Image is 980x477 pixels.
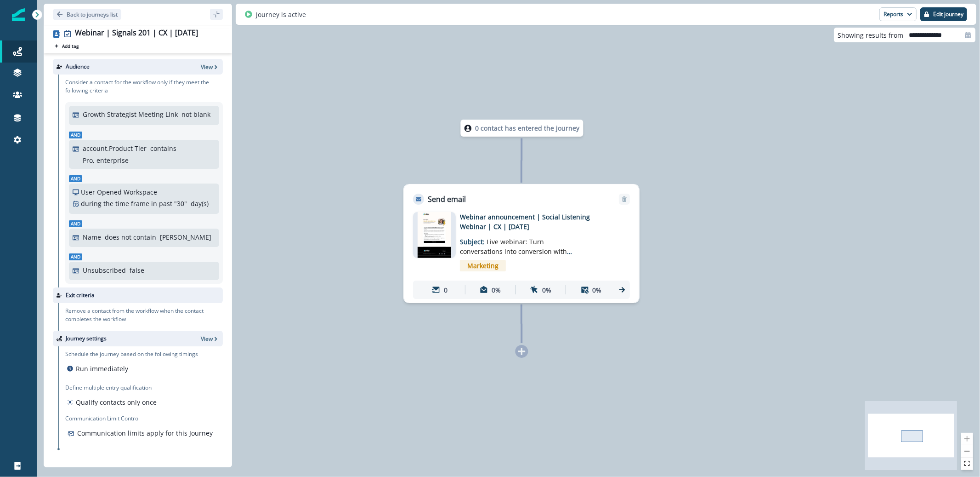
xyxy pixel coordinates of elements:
div: 0 contact has entered the journey [434,120,610,137]
span: And [69,175,82,182]
span: And [69,220,82,227]
p: Audience [66,63,90,71]
p: day(s) [191,199,209,208]
p: account.Product Tier [83,144,147,153]
p: 0% [593,285,602,295]
p: Subject: [460,231,575,256]
p: Add tag [62,43,79,49]
p: Growth Strategist Meeting Link [83,109,178,119]
p: Journey settings [66,334,107,343]
button: Add tag [53,42,80,50]
p: Exit criteria [66,291,95,299]
p: Communication limits apply for this Journey [77,428,213,438]
p: View [201,63,213,71]
p: not blank [181,109,210,119]
p: Communication Limit Control [65,414,223,423]
button: View [201,335,219,343]
p: Define multiple entry qualification [65,384,159,392]
button: Go back [53,9,121,20]
p: Name [83,232,101,242]
span: Live webinar: Turn conversations into conversion with [PERSON_NAME] [460,237,572,265]
div: Webinar | Signals 201 | CX | [DATE] [75,29,198,39]
p: Journey is active [256,10,306,19]
button: Reports [879,7,917,21]
div: Send emailRemoveemail asset unavailableWebinar announcement | Social Listening Webinar | CX | [DA... [403,184,640,303]
p: 0 [444,285,448,295]
p: Qualify contacts only once [76,397,157,407]
button: View [201,63,219,71]
p: " 30 " [174,199,187,208]
button: sidebar collapse toggle [210,9,223,20]
p: Webinar announcement | Social Listening Webinar | CX | [DATE] [460,212,607,231]
p: contains [150,144,176,153]
img: email asset unavailable [418,212,452,258]
p: in past [151,199,172,208]
p: Pro, enterprise [83,155,129,165]
p: 0% [492,285,501,295]
p: does not contain [105,232,156,242]
p: Schedule the journey based on the following timings [65,350,198,358]
p: Consider a contact for the workflow only if they meet the following criteria [65,78,223,95]
span: And [69,132,82,138]
p: User Opened Workspace [81,187,157,197]
button: fit view [961,458,973,470]
span: Marketing [460,260,506,271]
p: Run immediately [76,364,128,374]
button: zoom out [961,445,973,458]
p: false [130,265,144,275]
p: during the time frame [81,199,149,208]
img: Inflection [12,8,25,21]
p: Edit journey [933,11,963,17]
p: Back to journeys list [67,11,118,18]
p: Unsubscribed [83,265,126,275]
button: Edit journey [920,7,967,21]
p: Showing results from [838,30,903,40]
p: 0 contact has entered the journey [475,123,579,133]
p: View [201,335,213,343]
span: And [69,253,82,260]
p: [PERSON_NAME] [160,232,211,242]
p: Remove a contact from the workflow when the contact completes the workflow [65,307,223,323]
p: 0% [542,285,551,295]
p: Send email [428,194,466,205]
